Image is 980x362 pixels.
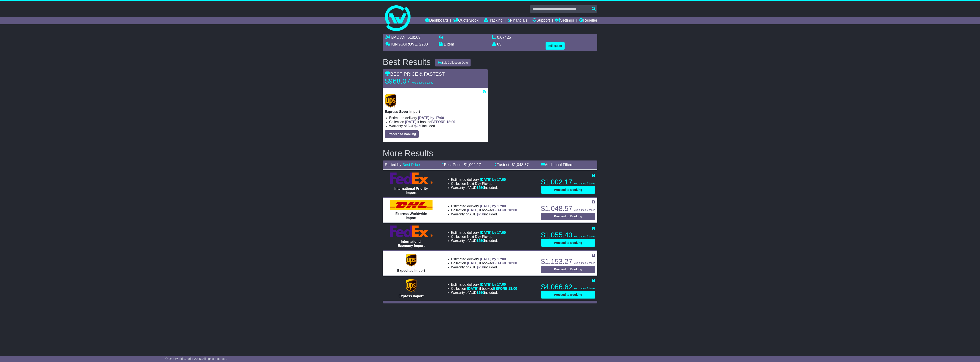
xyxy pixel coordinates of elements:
span: 250 [478,186,484,190]
span: [DATE] [467,208,478,212]
li: Warranty of AUD included. [451,186,506,190]
span: BEFORE [493,208,508,212]
a: Financials [508,17,527,24]
span: $ [415,124,422,128]
span: , 518103 [405,35,420,40]
li: Collection [451,235,506,239]
span: © One World Courier 2025. All rights reserved. [165,357,227,361]
span: Sorted by [385,163,401,167]
span: 0.07425 [497,35,511,40]
p: $1,055.40 [541,231,595,239]
li: Collection [451,287,517,291]
span: [DATE] by 17:00 [480,178,506,181]
span: International Priority Import [394,187,428,194]
span: 250 [478,265,484,269]
span: [DATE] by 17:00 [480,204,506,208]
img: UPS (new): Express Import [406,279,416,292]
span: item [447,42,454,46]
img: UPS (new): Express Saver Import [385,94,396,107]
button: Proceed to Booking [541,266,595,273]
li: Estimated delivery [451,257,517,261]
img: FedEx Express: International Economy Import [390,225,433,237]
button: Edit quote [546,42,565,50]
span: $ [477,212,484,216]
a: Settings [555,17,574,24]
span: [DATE] by 17:00 [480,257,506,261]
img: DHL: Express Worldwide Import [390,200,433,210]
li: Collection [389,120,486,124]
p: $1,153.27 [541,257,595,266]
button: Edit Collection Date [435,59,471,66]
span: [DATE] by 17:00 [480,231,506,234]
span: Express Worldwide Import [395,212,427,220]
h2: More Results [383,149,597,158]
button: Proceed to Booking [541,239,595,247]
span: , 2208 [417,42,428,46]
button: Proceed to Booking [541,291,595,299]
a: Quote/Book [453,17,478,24]
span: exc duties & taxes [574,209,595,212]
li: Warranty of AUD included. [451,239,506,243]
span: exc duties & taxes [574,182,595,185]
li: Estimated delivery [451,204,517,208]
span: Next Day Pickup [467,235,492,238]
span: exc duties & taxes [574,235,595,238]
span: 18:00 [508,261,517,265]
span: 63 [497,42,501,46]
span: 1 [444,42,446,46]
span: BEFORE [431,120,446,124]
span: 1,048.57 [514,163,529,167]
span: International Economy Import [398,240,425,247]
span: exc duties & taxes [574,287,595,290]
span: $ [477,186,484,190]
span: [DATE] [405,120,416,124]
span: BEST PRICE & FASTEST [385,71,445,77]
a: Best Price- $1,002.17 [442,163,481,167]
li: Estimated delivery [389,116,486,120]
li: Warranty of AUD included. [389,124,486,128]
span: [DATE] [467,261,478,265]
span: if booked [467,208,517,212]
span: Expedited Import [397,269,425,272]
button: Proceed to Booking [541,186,595,194]
button: Proceed to Booking [541,213,595,220]
span: BEFORE [493,261,508,265]
li: Warranty of AUD included. [451,212,517,216]
div: Best Results [381,57,433,67]
span: Next Day Pickup [467,182,492,185]
img: UPS (new): Expedited Import [406,254,416,266]
a: Fastest- $1,048.57 [494,163,529,167]
p: $1,048.57 [541,204,595,213]
span: KINGSGROVE [391,42,417,46]
img: FedEx Express: International Priority Import [390,172,433,184]
li: Warranty of AUD included. [451,291,517,295]
span: if booked [467,287,517,290]
a: Tracking [484,17,503,24]
li: Estimated delivery [451,178,506,182]
li: Warranty of AUD included. [451,265,517,269]
a: Support [533,17,550,24]
span: 18:00 [508,208,517,212]
span: 250 [416,124,422,128]
span: if booked [467,261,517,265]
li: Collection [451,261,517,265]
span: 18:00 [446,120,455,124]
span: 18:00 [508,287,517,290]
span: $ [477,291,484,294]
span: Express Import [399,294,424,298]
span: [DATE] by 17:00 [418,116,444,120]
a: Reseller [579,17,597,24]
span: 250 [478,239,484,243]
span: $ [477,239,484,243]
button: Proceed to Booking [385,130,419,138]
li: Estimated delivery [451,231,506,235]
p: Express Saver Import [385,110,486,114]
span: exc duties & taxes [574,262,595,265]
span: - $ [509,163,529,167]
span: BEFORE [493,287,508,290]
span: BAO'AN [391,35,405,40]
span: [DATE] by 17:00 [480,283,506,286]
li: Collection [451,208,517,212]
span: exc duties & taxes [412,81,433,84]
p: $1,002.17 [541,178,595,186]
